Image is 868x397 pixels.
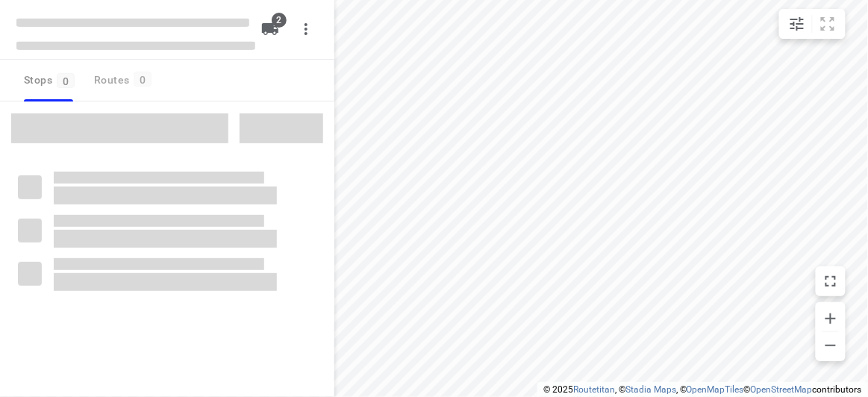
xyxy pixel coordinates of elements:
a: OpenStreetMap [751,384,813,395]
button: Map settings [782,9,812,39]
a: Routetitan [573,384,615,395]
a: OpenMapTiles [687,384,744,395]
li: © 2025 , © , © © contributors [543,384,862,395]
div: small contained button group [779,9,846,39]
a: Stadia Maps [625,384,676,395]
